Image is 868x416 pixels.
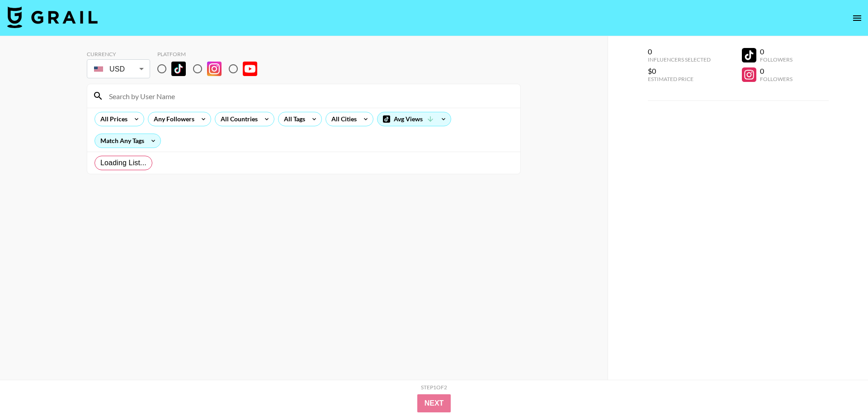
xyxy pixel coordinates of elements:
[760,47,793,56] div: 0
[278,112,307,126] div: All Tags
[87,51,150,57] div: Currency
[326,112,359,126] div: All Cities
[848,9,866,27] button: open drawer
[89,61,148,77] div: USD
[648,47,711,56] div: 0
[148,112,196,126] div: Any Followers
[760,56,793,63] div: Followers
[243,62,257,76] img: YouTube
[648,76,711,82] div: Estimated Price
[104,89,515,103] input: Search by User Name
[417,394,451,412] button: Next
[95,134,160,148] div: Match Any Tags
[648,56,711,63] div: Influencers Selected
[100,158,146,168] span: Loading List...
[171,62,186,76] img: TikTok
[760,67,793,76] div: 0
[421,384,447,391] div: Step 1 of 2
[157,51,264,57] div: Platform
[760,76,793,82] div: Followers
[215,112,259,126] div: All Countries
[95,112,129,126] div: All Prices
[7,6,98,28] img: Grail Talent
[207,62,222,76] img: Instagram
[648,67,711,76] div: $0
[377,112,451,126] div: Avg Views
